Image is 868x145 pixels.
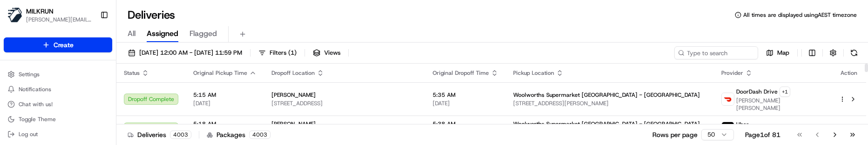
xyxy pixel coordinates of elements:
[4,68,112,81] button: Settings
[324,49,340,57] span: Views
[128,28,136,39] span: All
[513,69,554,77] span: Pickup Location
[190,28,217,39] span: Flagged
[207,130,271,139] div: Packages
[19,86,51,93] span: Notifications
[4,4,96,26] button: MILKRUNMILKRUN[PERSON_NAME][EMAIL_ADDRESS][DOMAIN_NAME]
[839,69,859,77] div: Action
[513,120,700,128] span: Woolworths Supermarket [GEOGRAPHIC_DATA] - [GEOGRAPHIC_DATA]
[433,100,498,107] span: [DATE]
[433,69,489,77] span: Original Dropoff Time
[4,98,112,111] button: Chat with us!
[271,120,316,128] span: [PERSON_NAME]
[433,120,498,128] span: 5:38 AM
[193,120,257,128] span: 5:18 AM
[722,93,734,105] img: doordash_logo_v2.png
[513,100,706,107] span: [STREET_ADDRESS][PERSON_NAME]
[19,71,40,78] span: Settings
[780,87,790,97] button: +1
[193,69,247,77] span: Original Pickup Time
[848,46,861,59] button: Refresh
[309,46,345,59] button: Views
[26,16,93,23] button: [PERSON_NAME][EMAIL_ADDRESS][DOMAIN_NAME]
[271,100,418,107] span: [STREET_ADDRESS]
[433,91,498,99] span: 5:35 AM
[721,69,743,77] span: Provider
[745,130,780,139] div: Page 1 of 81
[170,130,191,139] div: 4003
[736,121,749,128] span: Uber
[288,49,297,57] span: ( 1 )
[271,69,315,77] span: Dropoff Location
[147,28,178,39] span: Assigned
[124,69,140,77] span: Status
[736,97,824,112] span: [PERSON_NAME] [PERSON_NAME]
[674,46,758,59] input: Type to search
[19,101,53,108] span: Chat with us!
[54,40,74,50] span: Create
[128,130,191,139] div: Deliveries
[513,91,700,99] span: Woolworths Supermarket [GEOGRAPHIC_DATA] - [GEOGRAPHIC_DATA]
[777,49,789,57] span: Map
[4,128,112,141] button: Log out
[254,46,301,59] button: Filters(1)
[4,113,112,126] button: Toggle Theme
[19,116,56,123] span: Toggle Theme
[193,91,257,99] span: 5:15 AM
[139,49,242,57] span: [DATE] 12:00 AM - [DATE] 11:59 PM
[249,130,271,139] div: 4003
[7,7,22,22] img: MILKRUN
[722,122,734,134] img: uber-new-logo.jpeg
[19,130,38,138] span: Log out
[736,88,778,95] span: DoorDash Drive
[193,100,257,107] span: [DATE]
[762,46,793,59] button: Map
[4,83,112,96] button: Notifications
[270,49,297,57] span: Filters
[652,130,698,139] p: Rows per page
[124,46,246,59] button: [DATE] 12:00 AM - [DATE] 11:59 PM
[26,7,54,16] button: MILKRUN
[743,11,857,19] span: All times are displayed using AEST timezone
[4,37,112,52] button: Create
[128,7,175,22] h1: Deliveries
[271,91,316,99] span: [PERSON_NAME]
